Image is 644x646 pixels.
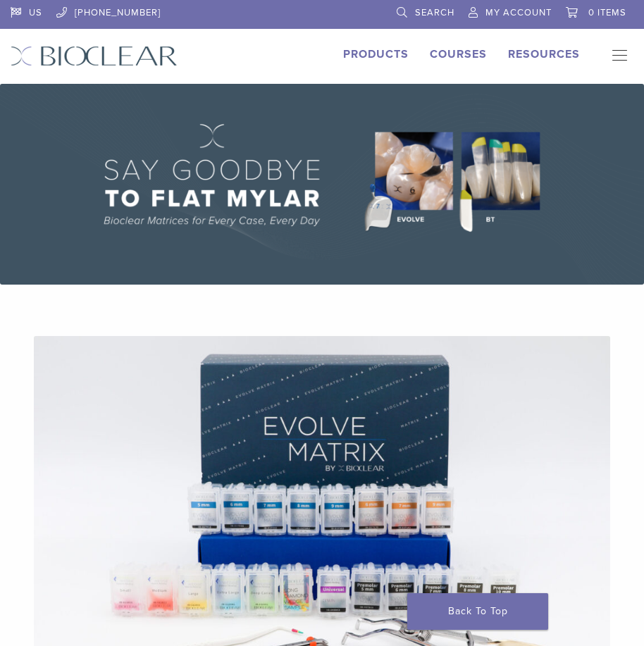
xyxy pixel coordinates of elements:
[11,46,178,66] img: Bioclear
[601,46,633,67] nav: Primary Navigation
[343,47,409,61] a: Products
[430,47,487,61] a: Courses
[588,7,626,18] span: 0 items
[485,7,552,18] span: My Account
[508,47,580,61] a: Resources
[415,7,454,18] span: Search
